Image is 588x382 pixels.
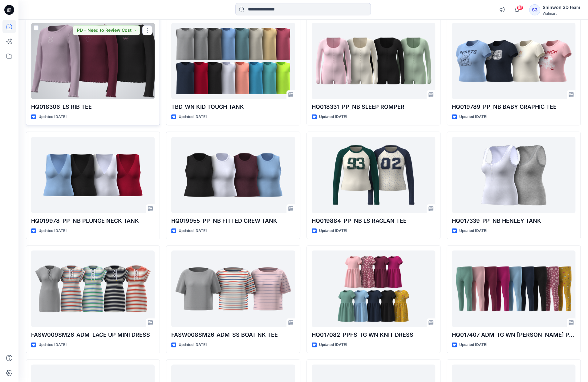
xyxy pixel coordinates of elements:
[312,103,435,111] p: HQ018331_PP_NB SLEEP ROMPER
[171,217,295,225] p: HQ019955_PP_NB FITTED CREW TANK
[31,137,155,213] a: HQ019978_PP_NB PLUNGE NECK TANK
[39,114,67,120] p: Updated [DATE]
[31,103,155,111] p: HQ018306_LS RIB TEE
[179,228,207,234] p: Updated [DATE]
[452,23,575,99] a: HQ019789_PP_NB BABY GRAPHIC TEE
[319,342,347,348] p: Updated [DATE]
[459,228,487,234] p: Updated [DATE]
[39,228,67,234] p: Updated [DATE]
[39,342,67,348] p: Updated [DATE]
[452,217,575,225] p: HQ017339_PP_NB HENLEY TANK
[543,11,580,16] div: Walmart
[452,331,575,339] p: HQ017407_ADM_TG WN [PERSON_NAME] PANT
[312,137,435,213] a: HQ019884_PP_NB LS RAGLAN TEE
[31,23,155,99] a: HQ018306_LS RIB TEE
[312,23,435,99] a: HQ018331_PP_NB SLEEP ROMPER
[171,23,295,99] a: TBD_WN KID TOUGH TANK
[179,114,207,120] p: Updated [DATE]
[171,137,295,213] a: HQ019955_PP_NB FITTED CREW TANK
[312,250,435,327] a: HQ017082_PPFS_TG WN KNIT DRESS
[312,217,435,225] p: HQ019884_PP_NB LS RAGLAN TEE
[31,250,155,327] a: FASW009SM26_ADM_LACE UP MINI DRESS
[452,103,575,111] p: HQ019789_PP_NB BABY GRAPHIC TEE
[452,137,575,213] a: HQ017339_PP_NB HENLEY TANK
[171,331,295,339] p: FASW008SM26_ADM_SS BOAT NK TEE
[543,4,580,11] div: Shinwon 3D team
[459,342,487,348] p: Updated [DATE]
[319,228,347,234] p: Updated [DATE]
[171,250,295,327] a: FASW008SM26_ADM_SS BOAT NK TEE
[452,250,575,327] a: HQ017407_ADM_TG WN KINT PANT
[529,4,540,15] div: S3
[459,114,487,120] p: Updated [DATE]
[179,342,207,348] p: Updated [DATE]
[31,331,155,339] p: FASW009SM26_ADM_LACE UP MINI DRESS
[517,5,523,10] span: 65
[319,114,347,120] p: Updated [DATE]
[171,103,295,111] p: TBD_WN KID TOUGH TANK
[312,331,435,339] p: HQ017082_PPFS_TG WN KNIT DRESS
[31,217,155,225] p: HQ019978_PP_NB PLUNGE NECK TANK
